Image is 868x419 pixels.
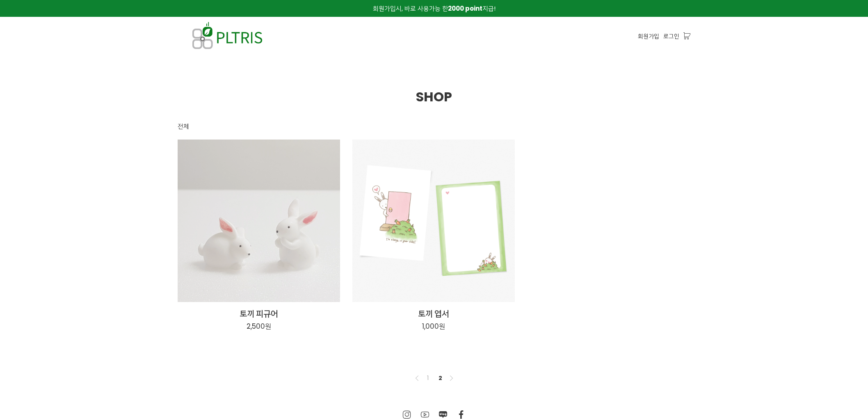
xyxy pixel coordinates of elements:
div: 전체 [178,121,189,131]
a: 2 [435,373,445,383]
p: 2,500원 [247,322,271,331]
h2: 토끼 피규어 [178,308,340,319]
a: 1 [423,373,433,383]
h2: 토끼 엽서 [352,308,515,319]
a: 회원가입 [638,32,659,41]
a: 토끼 엽서 1,000원 [352,308,515,332]
strong: 2000 point [448,4,482,13]
span: SHOP [416,87,452,106]
a: 로그인 [663,32,679,41]
p: 1,000원 [422,322,445,331]
span: 회원가입시, 바로 사용가능 한 지급! [373,4,496,13]
a: 토끼 피규어 2,500원 [178,308,340,332]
